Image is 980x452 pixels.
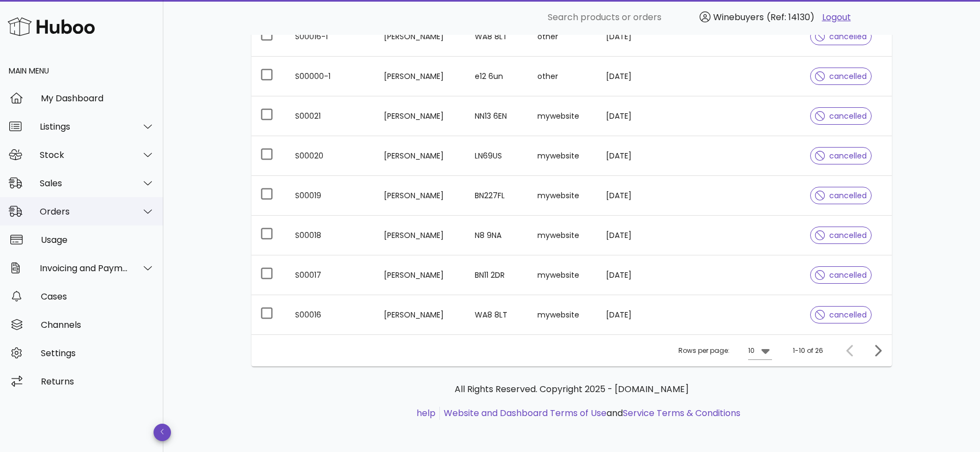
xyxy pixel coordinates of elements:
td: BN11 2DR [466,255,529,295]
td: other [529,57,597,96]
div: Cases [41,291,155,302]
img: Huboo Logo [8,15,95,38]
div: Listings [40,121,128,132]
td: mywebsite [529,255,597,295]
td: [DATE] [597,255,676,295]
span: cancelled [815,311,867,319]
a: Logout [822,11,851,24]
a: help [416,407,436,419]
td: BN227FL [466,176,529,216]
td: [PERSON_NAME] [375,255,465,295]
td: S00018 [286,216,375,255]
td: mywebsite [529,96,597,136]
td: S00020 [286,136,375,176]
li: and [440,407,740,420]
td: S00021 [286,96,375,136]
td: [PERSON_NAME] [375,176,465,216]
td: [DATE] [597,136,676,176]
span: cancelled [815,231,867,239]
td: NN13 6EN [466,96,529,136]
span: cancelled [815,72,867,80]
td: N8 9NA [466,216,529,255]
button: Next page [868,341,887,361]
td: [DATE] [597,295,676,334]
td: [PERSON_NAME] [375,96,465,136]
td: [DATE] [597,96,676,136]
td: e12 6un [466,57,529,96]
td: S00016 [286,295,375,334]
a: Website and Dashboard Terms of Use [444,407,607,419]
a: Service Terms & Conditions [623,407,740,419]
td: [PERSON_NAME] [375,17,465,57]
td: [DATE] [597,17,676,57]
div: Sales [40,178,128,188]
td: mywebsite [529,176,597,216]
div: 10 [748,346,755,356]
span: cancelled [815,271,867,279]
div: Stock [40,150,128,160]
span: (Ref: 14130) [767,11,814,23]
div: Invoicing and Payments [40,263,128,273]
div: Returns [41,376,155,387]
span: cancelled [815,33,867,40]
td: S00019 [286,176,375,216]
div: Usage [41,235,155,245]
td: mywebsite [529,136,597,176]
div: 10Rows per page: [748,342,772,359]
td: LN69US [466,136,529,176]
td: S00000-1 [286,57,375,96]
span: cancelled [815,112,867,120]
td: [PERSON_NAME] [375,295,465,334]
td: WA8 8LT [466,295,529,334]
span: cancelled [815,152,867,160]
td: [PERSON_NAME] [375,216,465,255]
td: [PERSON_NAME] [375,136,465,176]
span: cancelled [815,192,867,199]
td: S00017 [286,255,375,295]
span: Winebuyers [713,11,764,23]
td: [DATE] [597,57,676,96]
div: 1-10 of 26 [793,346,823,356]
div: Settings [41,348,155,358]
div: Orders [40,206,128,217]
p: All Rights Reserved. Copyright 2025 - [DOMAIN_NAME] [260,383,883,396]
div: Channels [41,320,155,330]
td: [DATE] [597,216,676,255]
td: mywebsite [529,216,597,255]
td: S00016-1 [286,17,375,57]
td: [DATE] [597,176,676,216]
td: other [529,17,597,57]
td: mywebsite [529,295,597,334]
div: Rows per page: [678,335,772,367]
div: My Dashboard [41,93,155,103]
td: [PERSON_NAME] [375,57,465,96]
td: WA8 8LT [466,17,529,57]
